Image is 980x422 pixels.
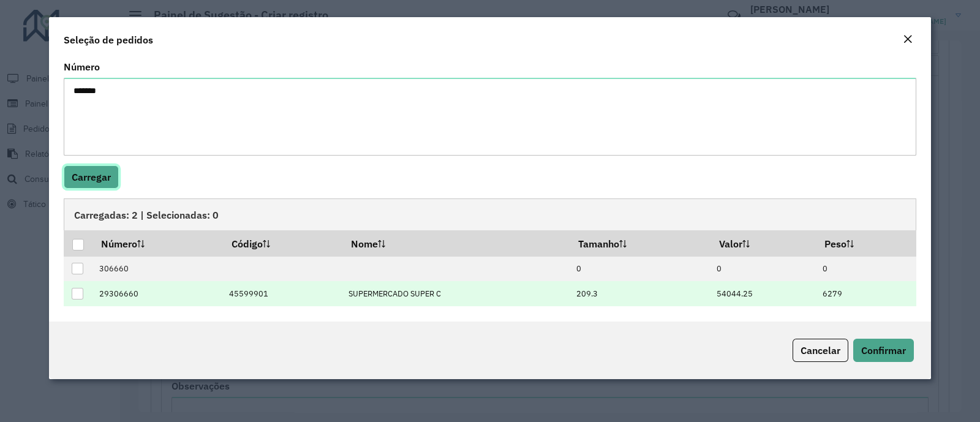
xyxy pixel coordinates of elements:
button: Cancelar [793,339,848,362]
td: 209.3 [570,281,710,306]
th: Número [92,230,222,256]
td: 0 [570,257,710,282]
button: Close [899,32,916,48]
td: SUPERMERCADO SUPER C [342,281,570,306]
em: Fechar [903,34,913,44]
td: 45599901 [223,281,342,306]
span: Confirmar [861,344,906,356]
button: Confirmar [853,339,914,362]
th: Valor [710,230,816,256]
td: 306660 [92,257,222,282]
button: Carregar [64,165,119,189]
div: Carregadas: 2 | Selecionadas: 0 [64,198,916,230]
td: 0 [710,257,816,282]
h4: Seleção de pedidos [64,32,153,47]
th: Código [223,230,342,256]
span: Cancelar [801,344,840,356]
td: 29306660 [92,281,222,306]
th: Nome [342,230,570,256]
label: Número [64,59,100,74]
th: Peso [816,230,916,256]
td: 6279 [816,281,916,306]
td: 54044.25 [710,281,816,306]
td: 0 [816,257,916,282]
th: Tamanho [570,230,710,256]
